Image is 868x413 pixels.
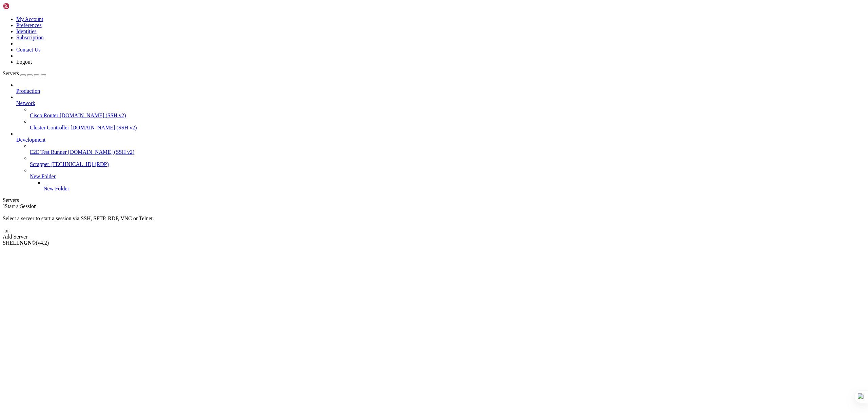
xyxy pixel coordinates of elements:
div: Servers [3,197,865,203]
span: 4.2.0 [36,240,49,246]
span: Scrapper [30,161,49,167]
li: Production [16,82,865,94]
span: Production [16,88,40,94]
a: Servers [3,70,46,76]
li: Cisco Router [DOMAIN_NAME] (SSH v2) [30,106,865,119]
a: My Account [16,16,43,22]
a: E2E Test Runner [DOMAIN_NAME] (SSH v2) [30,149,865,155]
a: New Folder [43,186,865,192]
span: [TECHNICAL_ID] (RDP) [51,161,109,167]
li: New Folder [43,180,865,192]
span: Cluster Controller [30,125,69,130]
b: NGN [20,240,32,246]
span: SHELL © [3,240,49,246]
span: Cisco Router [30,112,58,118]
a: Cluster Controller [DOMAIN_NAME] (SSH v2) [30,125,865,131]
span: Network [16,100,35,106]
span:  [3,203,5,209]
span: [DOMAIN_NAME] (SSH v2) [71,125,137,130]
li: Development [16,131,865,192]
a: Logout [16,59,32,65]
a: Development [16,137,865,143]
a: Subscription [16,35,44,40]
span: Start a Session [5,203,37,209]
span: New Folder [30,173,56,179]
li: New Folder [30,167,865,192]
a: Contact Us [16,47,41,53]
li: Network [16,94,865,131]
div: Select a server to start a session via SSH, SFTP, RDP, VNC or Telnet. -or- [3,209,865,234]
div: Add Server [3,234,865,240]
li: Cluster Controller [DOMAIN_NAME] (SSH v2) [30,119,865,131]
span: [DOMAIN_NAME] (SSH v2) [60,112,126,118]
a: Identities [16,28,37,34]
a: New Folder [30,173,865,180]
span: New Folder [43,186,69,191]
a: Preferences [16,22,42,28]
li: Scrapper [TECHNICAL_ID] (RDP) [30,155,865,167]
img: Shellngn [3,3,42,9]
span: [DOMAIN_NAME] (SSH v2) [68,149,135,155]
span: Development [16,137,45,143]
a: Cisco Router [DOMAIN_NAME] (SSH v2) [30,112,865,119]
li: E2E Test Runner [DOMAIN_NAME] (SSH v2) [30,143,865,155]
a: Network [16,100,865,106]
span: E2E Test Runner [30,149,67,155]
a: Production [16,88,865,94]
a: Scrapper [TECHNICAL_ID] (RDP) [30,161,865,167]
span: Servers [3,70,19,76]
